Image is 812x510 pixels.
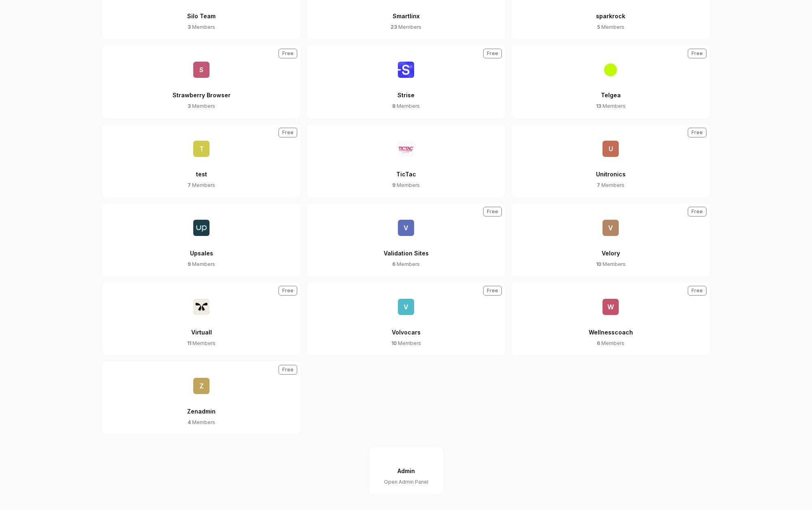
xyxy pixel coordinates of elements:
[603,141,619,157] span: U
[398,62,414,78] img: Strise Logo
[188,182,215,189] div: Members
[188,24,191,30] span: 3
[279,365,297,375] div: Free
[589,315,633,340] div: Wellnesscoach
[307,45,505,118] button: Strise8 MembersFree
[102,283,300,355] button: Virtuall11 MembersFree
[391,340,421,347] div: Members
[597,340,624,347] div: Members
[597,182,624,189] div: Members
[187,394,216,419] div: Zenadmin
[369,447,443,494] button: AdminOpen Admin Panel
[601,78,621,103] div: Telgea
[688,286,706,296] div: Free
[597,24,600,30] span: 5
[596,261,626,268] div: Members
[187,340,216,347] div: Members
[188,419,215,426] div: Members
[688,49,706,58] div: Free
[102,362,300,434] button: ZZenadmin4 MembersFree
[398,299,414,315] span: V
[193,378,209,394] span: Z
[391,340,397,346] span: 10
[279,286,297,296] div: Free
[596,261,601,267] span: 10
[392,103,420,110] div: Members
[193,62,209,78] span: S
[597,24,624,31] div: Members
[384,236,429,261] div: Validation Sites
[688,128,706,137] div: Free
[483,286,502,296] div: Free
[191,315,212,340] div: Virtuall
[603,62,619,78] img: Telgea Logo
[193,220,209,236] img: Upsales Logo
[102,124,300,197] button: ttest7 MembersFree
[196,157,207,182] div: test
[483,207,502,216] div: Free
[193,141,209,157] span: t
[384,478,428,486] div: Open Admin Panel
[188,261,215,268] div: Members
[512,45,710,118] a: Telgea LogoTelgea13 MembersFree
[188,419,191,425] span: 4
[173,78,231,103] div: Strawberry Browser
[392,261,395,267] span: 6
[596,103,601,109] span: 13
[307,124,505,197] a: TicTac LogoTicTac9 Members
[279,128,297,137] div: Free
[392,182,420,189] div: Members
[398,141,414,157] img: TicTac Logo
[279,49,297,58] div: Free
[102,283,300,355] a: Virtuall LogoVirtuall11 MembersFree
[307,204,505,276] button: VValidation Sites6 MembersFree
[597,182,600,188] span: 7
[597,340,600,346] span: 6
[392,182,395,188] span: 9
[187,340,191,346] span: 11
[398,220,414,236] span: V
[392,261,420,268] div: Members
[102,45,300,118] button: SStrawberry Browser3 MembersFree
[307,283,505,355] button: VVolvocars10 MembersFree
[391,24,397,30] span: 23
[102,204,300,276] button: Upsales9 Members
[188,261,191,267] span: 9
[392,315,421,340] div: Volvocars
[602,236,620,261] div: Velory
[396,157,416,182] div: TicTac
[193,299,209,315] img: Virtuall Logo
[190,236,213,261] div: Upsales
[188,182,191,188] span: 7
[596,103,626,110] div: Members
[688,207,706,216] div: Free
[188,103,191,109] span: 3
[397,78,415,103] div: Strise
[596,157,626,182] div: Unitronics
[188,103,215,110] div: Members
[391,24,421,31] div: Members
[392,103,395,109] span: 8
[483,49,502,58] div: Free
[603,220,619,236] span: V
[188,24,215,31] div: Members
[307,124,505,197] button: TicTac9 Members
[603,299,619,315] span: W
[512,204,710,276] button: VVelory10 MembersFree
[512,45,710,118] button: Telgea13 MembersFree
[397,463,415,478] div: Admin
[307,45,505,118] a: Strise LogoStrise8 MembersFree
[102,204,300,276] a: Upsales LogoUpsales9 Members
[512,283,710,355] button: WWellnesscoach6 MembersFree
[512,124,710,197] button: UUnitronics7 MembersFree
